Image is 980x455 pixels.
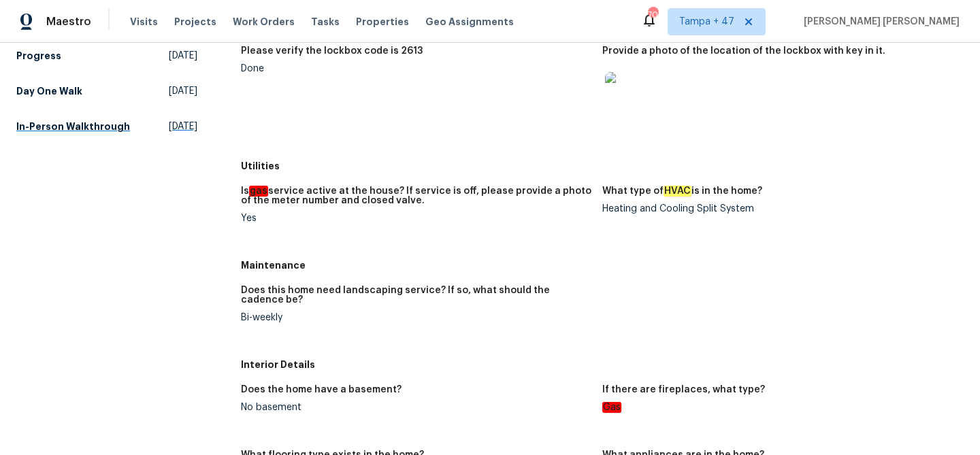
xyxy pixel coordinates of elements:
[169,84,197,98] span: [DATE]
[16,84,82,98] h5: Day One Walk
[241,286,591,305] h5: Does this home need landscaping service? If so, what should the cadence be?
[241,385,402,394] h5: Does the home have a basement?
[169,120,197,133] span: [DATE]
[16,49,61,63] h5: Progress
[241,159,964,173] h5: Utilities
[798,15,960,29] span: [PERSON_NAME] [PERSON_NAME]
[241,258,964,272] h5: Maintenance
[16,114,197,139] a: In-Person Walkthrough[DATE]
[46,15,91,29] span: Maestro
[602,402,621,413] em: Gas
[602,46,885,56] h5: Provide a photo of the location of the lockbox with key in it.
[356,15,409,29] span: Properties
[425,15,514,29] span: Geo Assignments
[241,358,964,371] h5: Interior Details
[130,15,158,29] span: Visits
[679,15,734,29] span: Tampa + 47
[233,15,295,29] span: Work Orders
[311,17,340,27] span: Tasks
[241,214,591,223] div: Yes
[602,385,765,394] h5: If there are fireplaces, what type?
[16,79,197,103] a: Day One Walk[DATE]
[602,204,953,214] div: Heating and Cooling Split System
[169,49,197,63] span: [DATE]
[16,120,130,133] h5: In-Person Walkthrough
[241,186,591,205] h5: Is service active at the house? If service is off, please provide a photo of the meter number and...
[241,403,591,412] div: No basement
[664,186,691,197] em: HVAC
[241,46,423,56] h5: Please verify the lockbox code is 2613
[648,8,657,22] div: 707
[602,186,762,196] h5: What type of is in the home?
[241,64,591,73] div: Done
[174,15,216,29] span: Projects
[241,313,591,322] div: Bi-weekly
[249,186,268,197] em: gas
[16,44,197,68] a: Progress[DATE]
